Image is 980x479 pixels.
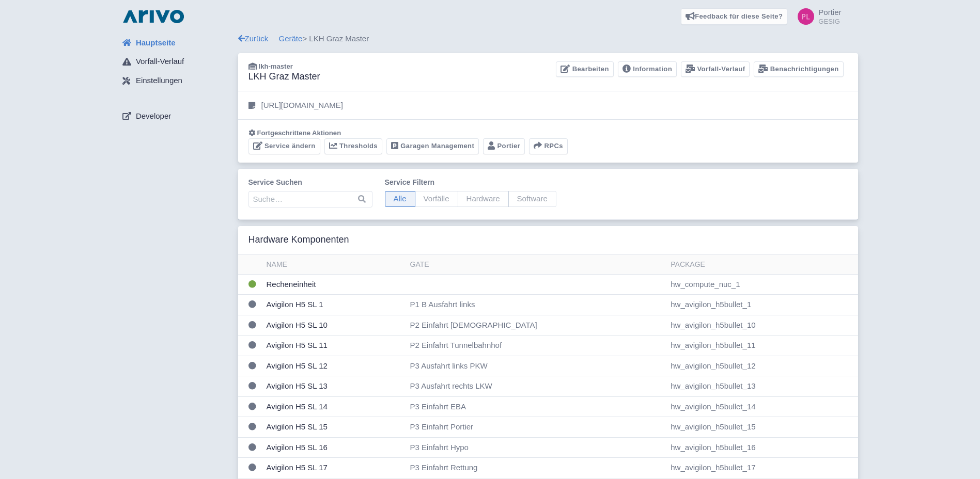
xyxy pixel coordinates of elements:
td: Avigilon H5 SL 16 [262,437,406,458]
td: Avigilon H5 SL 15 [262,417,406,438]
span: Developer [136,110,171,122]
a: Garagen Management [386,138,479,154]
span: Software [508,191,556,207]
a: Portier [483,138,525,154]
span: lkh-master [259,62,293,70]
a: Benachrichtigungen [754,61,843,77]
td: P1 B Ausfahrt links [406,295,667,315]
span: Hauptseite [136,37,176,49]
td: P3 Einfahrt Hypo [406,437,667,458]
td: Avigilon H5 SL 1 [262,295,406,315]
h3: Hardware Komponenten [248,234,349,246]
td: P2 Einfahrt Tunnelbahnhof [406,336,667,356]
td: P2 Einfahrt [DEMOGRAPHIC_DATA] [406,315,667,336]
span: Hardware [458,191,509,207]
td: P3 Ausfahrt links PKW [406,356,667,376]
a: Vorfall-Verlauf [681,61,750,77]
th: Name [262,255,406,275]
td: Avigilon H5 SL 11 [262,336,406,356]
a: Service ändern [248,138,320,154]
a: Hauptseite [114,33,238,53]
span: Portier [818,8,841,17]
td: Avigilon H5 SL 13 [262,376,406,397]
a: Bearbeiten [556,61,613,77]
a: Information [618,61,677,77]
td: P3 Einfahrt EBA [406,396,667,417]
a: Developer [114,106,238,126]
td: Recheneinheit [262,274,406,295]
a: Vorfall-Verlauf [114,52,238,72]
h3: LKH Graz Master [248,71,320,83]
div: > LKH Graz Master [238,33,858,45]
a: Feedback für diese Seite? [681,8,788,25]
span: Vorfall-Verlauf [136,56,184,68]
a: Portier GESIG [791,8,841,25]
td: hw_avigilon_h5bullet_11 [666,336,858,356]
a: Zurück [238,34,269,43]
td: hw_avigilon_h5bullet_10 [666,315,858,336]
span: Vorfälle [415,191,458,207]
a: Einstellungen [114,71,238,91]
small: GESIG [818,18,841,25]
th: Gate [406,255,667,275]
span: Einstellungen [136,75,182,87]
td: P3 Einfahrt Rettung [406,458,667,478]
td: Avigilon H5 SL 17 [262,458,406,478]
td: hw_avigilon_h5bullet_12 [666,356,858,376]
td: P3 Ausfahrt rechts LKW [406,376,667,397]
a: Thresholds [324,138,382,154]
td: hw_compute_nuc_1 [666,274,858,295]
a: Geräte [279,34,303,43]
input: Suche… [248,191,372,207]
span: Alle [385,191,415,207]
button: RPCs [529,138,568,154]
td: P3 Einfahrt Portier [406,417,667,438]
p: [URL][DOMAIN_NAME] [261,100,343,111]
td: hw_avigilon_h5bullet_17 [666,458,858,478]
img: logo [120,8,186,25]
label: Service filtern [385,177,556,188]
td: hw_avigilon_h5bullet_14 [666,396,858,417]
td: hw_avigilon_h5bullet_13 [666,376,858,397]
td: hw_avigilon_h5bullet_15 [666,417,858,438]
td: hw_avigilon_h5bullet_1 [666,295,858,315]
span: Fortgeschrittene Aktionen [257,129,341,137]
label: Service suchen [248,177,372,188]
td: Avigilon H5 SL 14 [262,396,406,417]
th: Package [666,255,858,275]
td: hw_avigilon_h5bullet_16 [666,437,858,458]
td: Avigilon H5 SL 10 [262,315,406,336]
td: Avigilon H5 SL 12 [262,356,406,376]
